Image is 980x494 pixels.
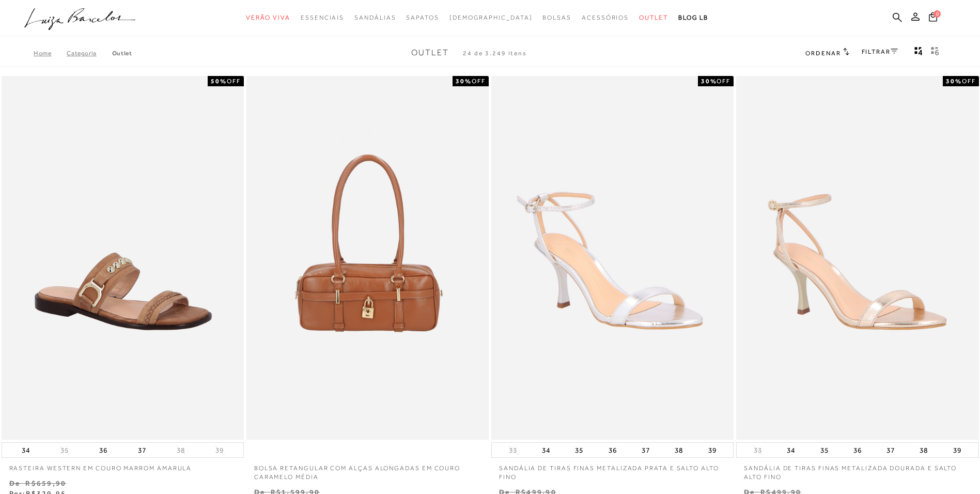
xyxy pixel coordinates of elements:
[911,46,926,59] button: Mostrar 4 produtos por linha
[928,46,942,59] button: gridText6Desc
[25,479,66,487] small: R$659,90
[492,78,733,438] a: SANDÁLIA DE TIRAS FINAS METALIZADA PRATA E SALTO ALTO FINO SANDÁLIA DE TIRAS FINAS METALIZADA PRA...
[916,443,931,457] button: 38
[301,14,344,21] span: Essenciais
[539,443,553,457] button: 34
[57,445,72,455] button: 35
[247,78,488,438] a: BOLSA RETANGULAR COM ALÇAS ALONGADAS EM COURO CARAMELO MÉDIA BOLSA RETANGULAR COM ALÇAS ALONGADAS...
[174,445,188,455] button: 38
[472,78,486,85] span: OFF
[301,8,344,27] a: categoryNavScreenReaderText
[784,443,798,457] button: 34
[817,443,832,457] button: 35
[542,14,571,21] span: Bolsas
[212,445,227,455] button: 39
[96,443,111,457] button: 36
[463,50,527,57] span: 24 de 3.249 itens
[227,78,241,85] span: OFF
[582,8,629,27] a: categoryNavScreenReaderText
[926,11,940,25] button: 0
[449,14,533,21] span: [DEMOGRAPHIC_DATA]
[639,14,668,21] span: Outlet
[717,78,730,85] span: OFF
[3,78,243,438] img: RASTEIRA WESTERN EM COURO MARROM AMARULA
[805,50,841,57] span: Ordenar
[962,78,976,85] span: OFF
[34,50,67,57] a: Home
[506,445,520,455] button: 33
[67,50,112,57] a: Categoria
[736,458,978,482] a: SANDÁLIA DE TIRAS FINAS METALIZADA DOURADA E SALTO ALTO FINO
[950,443,965,457] button: 39
[354,14,396,21] span: Sandálias
[112,50,132,57] a: Outlet
[862,48,898,55] a: FILTRAR
[456,78,472,85] strong: 30%
[701,78,717,85] strong: 30%
[705,443,720,457] button: 39
[491,458,734,482] a: SANDÁLIA DE TIRAS FINAS METALIZADA PRATA E SALTO ALTO FINO
[3,78,243,438] a: RASTEIRA WESTERN EM COURO MARROM AMARULA RASTEIRA WESTERN EM COURO MARROM AMARULA
[449,8,533,27] a: noSubCategoriesText
[672,443,686,457] button: 38
[572,443,586,457] button: 35
[411,48,449,57] span: Outlet
[850,443,865,457] button: 36
[9,479,20,487] small: De
[2,458,244,473] a: RASTEIRA WESTERN EM COURO MARROM AMARULA
[406,8,439,27] a: categoryNavScreenReaderText
[946,78,962,85] strong: 30%
[883,443,898,457] button: 37
[737,78,977,438] a: SANDÁLIA DE TIRAS FINAS METALIZADA DOURADA E SALTO ALTO FINO SANDÁLIA DE TIRAS FINAS METALIZADA D...
[678,8,708,27] a: BLOG LB
[605,443,620,457] button: 36
[751,445,765,455] button: 33
[247,78,488,438] img: BOLSA RETANGULAR COM ALÇAS ALONGADAS EM COURO CARAMELO MÉDIA
[678,14,708,21] span: BLOG LB
[354,8,396,27] a: categoryNavScreenReaderText
[246,458,489,482] a: BOLSA RETANGULAR COM ALÇAS ALONGADAS EM COURO CARAMELO MÉDIA
[582,14,629,21] span: Acessórios
[737,78,977,438] img: SANDÁLIA DE TIRAS FINAS METALIZADA DOURADA E SALTO ALTO FINO
[542,8,571,27] a: categoryNavScreenReaderText
[406,14,439,21] span: Sapatos
[246,14,290,21] span: Verão Viva
[639,8,668,27] a: categoryNavScreenReaderText
[19,443,33,457] button: 34
[492,78,733,438] img: SANDÁLIA DE TIRAS FINAS METALIZADA PRATA E SALTO ALTO FINO
[246,8,290,27] a: categoryNavScreenReaderText
[934,10,941,18] span: 0
[639,443,653,457] button: 37
[211,78,227,85] strong: 50%
[135,443,149,457] button: 37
